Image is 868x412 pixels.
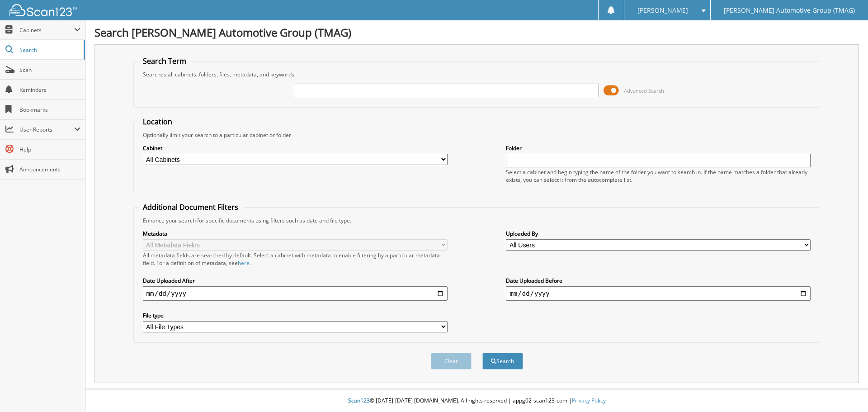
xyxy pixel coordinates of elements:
span: [PERSON_NAME] Automotive Group (TMAG) [724,8,855,13]
span: User Reports [19,126,74,133]
div: © [DATE]-[DATE] [DOMAIN_NAME]. All rights reserved | appg02-scan123-com | [85,390,868,412]
legend: Search Term [138,56,191,66]
label: Uploaded By [506,230,811,237]
div: Searches all cabinets, folders, files, metadata, and keywords [138,71,816,78]
span: Cabinets [19,26,74,34]
div: Enhance your search for specific documents using filters such as date and file type. [138,217,816,224]
img: scan123-logo-white.svg [9,4,77,16]
span: Search [19,46,79,54]
a: Privacy Policy [572,397,606,404]
iframe: Chat Widget [823,369,868,412]
legend: Additional Document Filters [138,202,243,212]
div: Optionally limit your search to a particular cabinet or folder [138,131,816,139]
input: end [506,286,811,301]
span: Scan [19,66,80,74]
span: Bookmarks [19,106,80,114]
legend: Location [138,117,177,127]
label: Date Uploaded After [143,277,448,284]
button: Clear [431,353,472,369]
div: Select a cabinet and begin typing the name of the folder you want to search in. If the name match... [506,168,811,184]
a: here [238,259,250,267]
input: start [143,286,448,301]
label: Date Uploaded Before [506,277,811,284]
button: Search [482,353,523,369]
h1: Search [PERSON_NAME] Automotive Group (TMAG) [94,25,859,40]
label: Metadata [143,230,448,237]
span: Help [19,146,80,153]
span: Advanced Search [624,87,664,94]
span: [PERSON_NAME] [637,8,688,13]
label: File type [143,312,448,319]
div: All metadata fields are searched by default. Select a cabinet with metadata to enable filtering b... [143,251,448,267]
label: Folder [506,144,811,152]
label: Cabinet [143,144,448,152]
span: Scan123 [348,397,370,404]
span: Announcements [19,166,80,173]
span: Reminders [19,86,80,94]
